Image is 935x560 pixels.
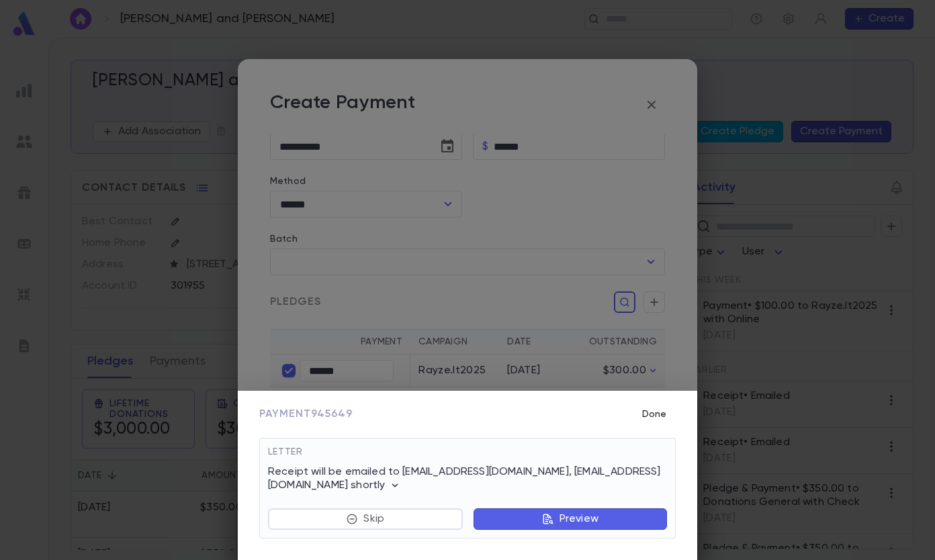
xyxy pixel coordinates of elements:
[268,465,667,492] p: Receipt will be emailed to [EMAIL_ADDRESS][DOMAIN_NAME], [EMAIL_ADDRESS][DOMAIN_NAME] shortly
[268,508,463,530] button: Skip
[259,408,353,421] span: Payment 945649
[560,512,598,526] p: Preview
[474,508,667,530] button: Preview
[633,402,676,427] button: Done
[363,512,384,526] p: Skip
[268,447,667,465] div: Letter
